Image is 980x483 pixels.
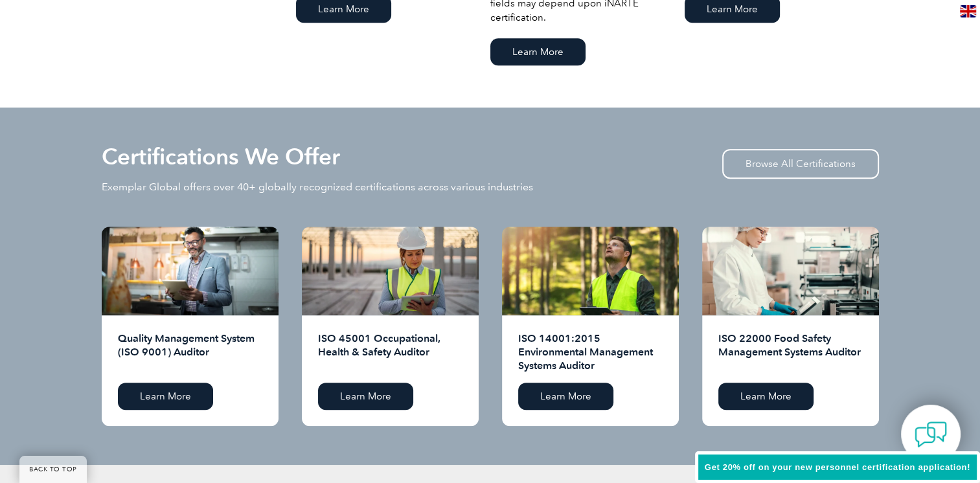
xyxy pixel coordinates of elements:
[102,146,340,167] h2: Certifications We Offer
[705,462,970,472] span: Get 20% off on your new personnel certification application!
[718,383,814,410] a: Learn More
[960,5,976,17] img: en
[915,418,947,451] img: contact-chat.png
[19,456,87,483] a: BACK TO TOP
[318,331,462,373] h2: ISO 45001 Occupational, Health & Safety Auditor
[118,331,262,373] h2: Quality Management System (ISO 9001) Auditor
[718,331,863,373] h2: ISO 22000 Food Safety Management Systems Auditor
[518,331,663,373] h2: ISO 14001:2015 Environmental Management Systems Auditor
[318,383,413,410] a: Learn More
[518,383,613,410] a: Learn More
[102,180,533,194] p: Exemplar Global offers over 40+ globally recognized certifications across various industries
[722,149,879,179] a: Browse All Certifications
[490,38,586,65] a: Learn More
[118,383,213,410] a: Learn More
